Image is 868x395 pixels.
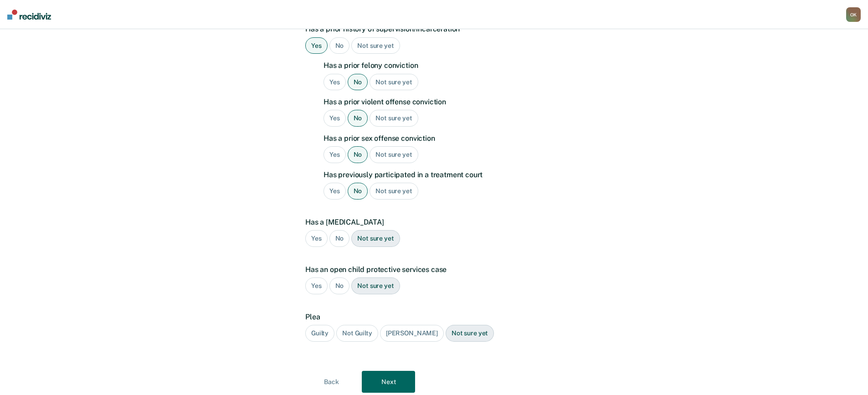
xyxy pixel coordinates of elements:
div: Yes [324,146,346,163]
label: Has a [MEDICAL_DATA] [305,218,558,226]
div: O K [846,7,861,22]
div: Yes [305,37,328,54]
button: Next [362,371,415,393]
div: No [329,37,350,54]
div: Not sure yet [351,37,400,54]
div: Not sure yet [351,230,400,247]
div: Not Guilty [336,325,378,342]
button: OK [846,7,861,22]
div: Guilty [305,325,334,342]
div: No [348,146,368,163]
label: Has a prior sex offense conviction [324,134,558,143]
div: Not sure yet [370,146,418,163]
div: Yes [324,110,346,127]
div: Not sure yet [370,74,418,91]
label: Plea [305,313,558,321]
div: Not sure yet [446,325,494,342]
div: Not sure yet [351,277,400,294]
div: No [329,277,350,294]
div: Yes [324,74,346,91]
button: Back [305,371,358,393]
div: [PERSON_NAME] [380,325,444,342]
div: Yes [305,230,328,247]
div: No [329,230,350,247]
div: Not sure yet [370,183,418,200]
label: Has previously participated in a treatment court [324,170,558,179]
label: Has an open child protective services case [305,265,558,274]
div: Yes [305,277,328,294]
div: No [348,183,368,200]
div: No [348,110,368,127]
div: Not sure yet [370,110,418,127]
label: Has a prior felony conviction [324,61,558,70]
div: Yes [324,183,346,200]
div: No [348,74,368,91]
img: Recidiviz [7,10,51,20]
label: Has a prior violent offense conviction [324,97,558,106]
